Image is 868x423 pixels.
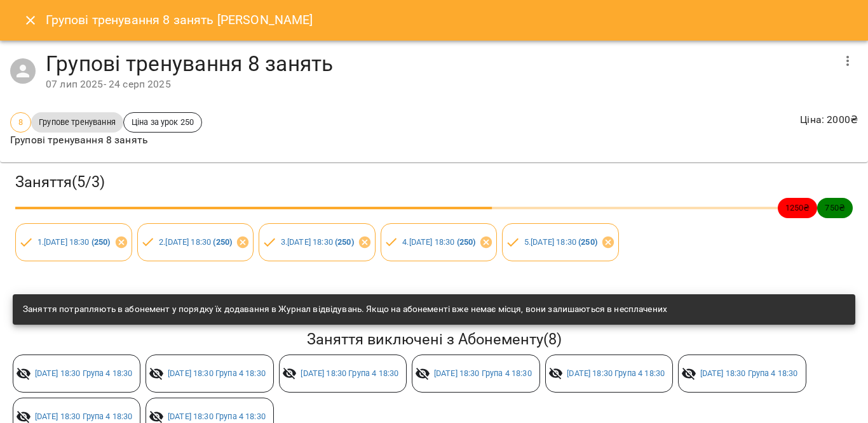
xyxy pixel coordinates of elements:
div: 5.[DATE] 18:30 (250) [502,223,619,261]
a: [DATE] 18:30 Група 4 18:30 [35,412,133,421]
span: Групове тренування [31,116,123,128]
span: Ціна за урок 250 [124,116,201,128]
button: Close [15,5,46,36]
h3: Заняття ( 5 / 3 ) [15,172,853,192]
p: Групові тренування 8 занять [10,133,202,148]
b: ( 250 ) [92,237,111,247]
div: 2.[DATE] 18:30 (250) [137,223,254,261]
a: 3.[DATE] 18:30 (250) [281,237,354,247]
a: [DATE] 18:30 Група 4 18:30 [434,368,532,378]
b: ( 250 ) [578,237,597,247]
div: 3.[DATE] 18:30 (250) [259,223,376,261]
span: 750 ₴ [817,202,853,214]
a: [DATE] 18:30 Група 4 18:30 [168,368,266,378]
span: 8 [11,116,31,128]
a: 1.[DATE] 18:30 (250) [37,237,111,247]
h4: Групові тренування 8 занять [46,51,832,77]
div: Заняття потрапляють в абонемент у порядку їх додавання в Журнал відвідувань. Якщо на абонементі в... [23,298,667,321]
a: 2.[DATE] 18:30 (250) [159,237,232,247]
a: [DATE] 18:30 Група 4 18:30 [567,368,665,378]
a: [DATE] 18:30 Група 4 18:30 [35,368,133,378]
b: ( 250 ) [335,237,354,247]
a: 4.[DATE] 18:30 (250) [402,237,475,247]
span: 1250 ₴ [778,202,818,214]
h6: Групові тренування 8 занять [PERSON_NAME] [46,10,313,30]
b: ( 250 ) [457,237,476,247]
a: [DATE] 18:30 Група 4 18:30 [700,368,798,378]
b: ( 250 ) [213,237,232,247]
a: 5.[DATE] 18:30 (250) [524,237,597,247]
h5: Заняття виключені з Абонементу ( 8 ) [13,330,855,349]
div: 4.[DATE] 18:30 (250) [381,223,498,261]
div: 07 лип 2025 - 24 серп 2025 [46,77,832,92]
div: 1.[DATE] 18:30 (250) [15,223,132,261]
p: Ціна : 2000 ₴ [800,112,858,127]
a: [DATE] 18:30 Група 4 18:30 [168,412,266,421]
a: [DATE] 18:30 Група 4 18:30 [301,368,398,378]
